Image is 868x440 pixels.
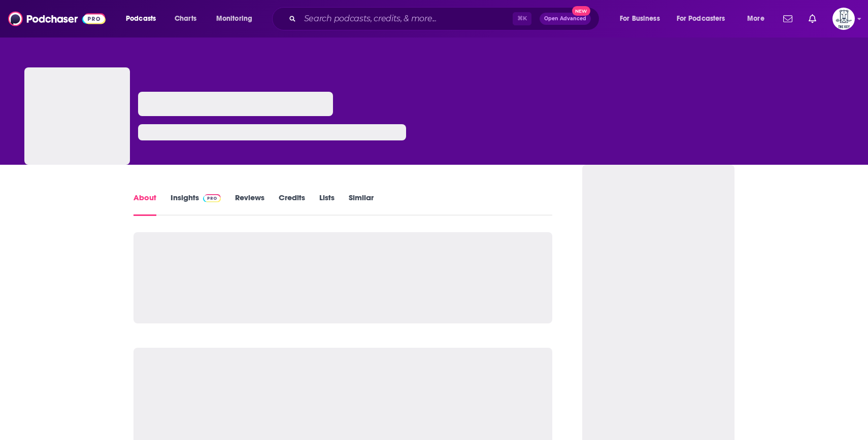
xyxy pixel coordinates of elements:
[747,12,764,26] span: More
[513,12,531,25] span: ⌘ K
[8,9,106,28] img: Podchaser - Follow, Share and Rate Podcasts
[209,11,265,27] button: open menu
[544,16,586,21] span: Open Advanced
[740,11,777,27] button: open menu
[235,193,264,216] a: Reviews
[670,11,740,27] button: open menu
[168,11,203,27] a: Charts
[832,8,855,30] img: User Profile
[133,193,156,216] a: About
[805,10,820,27] a: Show notifications dropdown
[779,10,796,27] a: Show notifications dropdown
[119,11,169,27] button: open menu
[540,13,591,25] button: Open AdvancedNew
[677,12,725,26] span: For Podcasters
[319,193,335,216] a: Lists
[620,12,660,26] span: For Business
[203,194,221,202] img: Podchaser Pro
[282,7,609,30] div: Search podcasts, credits, & more...
[171,193,221,216] a: InsightsPodchaser Pro
[300,11,513,27] input: Search podcasts, credits, & more...
[216,12,252,26] span: Monitoring
[572,6,590,16] span: New
[175,12,196,26] span: Charts
[126,12,156,26] span: Podcasts
[279,193,305,216] a: Credits
[832,8,855,30] button: Show profile menu
[349,193,374,216] a: Similar
[832,8,855,30] span: Logged in as TheKeyPR
[613,11,673,27] button: open menu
